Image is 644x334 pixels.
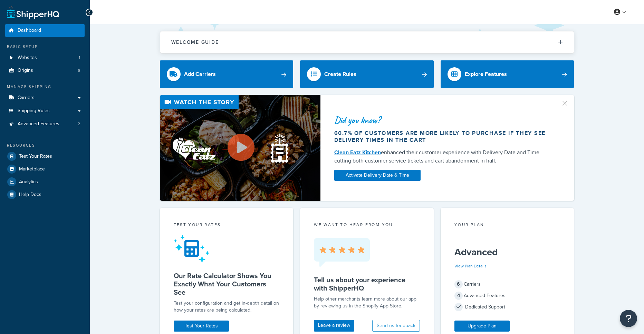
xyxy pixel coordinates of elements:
[160,60,294,88] a: Add Carriers
[184,69,216,79] div: Add Carriers
[5,91,85,104] a: Carriers
[454,291,560,301] div: Advanced Features
[174,272,280,296] h5: Our Rate Calculator Shows You Exactly What Your Customers See
[171,40,219,45] h2: Welcome Guide
[314,320,354,332] a: Leave a review
[454,279,560,289] div: Carriers
[19,154,52,159] span: Test Your Rates
[314,222,420,228] p: we want to hear from you
[18,55,37,61] span: Websites
[18,95,35,101] span: Carriers
[334,115,552,125] div: Did you know?
[334,148,552,165] div: enhanced their customer experience with Delivery Date and Time — cutting both customer service ti...
[454,263,487,269] a: View Plan Details
[454,222,560,229] div: Your Plan
[314,296,420,310] p: Help other merchants learn more about our app by reviewing us in the Shopify App Store.
[5,176,85,188] a: Analytics
[5,64,85,77] li: Origins
[441,60,574,88] a: Explore Features
[18,68,33,73] span: Origins
[454,247,560,258] h5: Advanced
[372,320,420,332] button: Send us feedback
[324,69,356,79] div: Create Rules
[160,31,574,53] button: Welcome Guide
[18,28,41,33] span: Dashboard
[454,280,463,288] span: 6
[174,222,280,229] div: Test your rates
[5,105,85,117] a: Shipping Rules
[620,310,637,327] button: Open Resource Center
[334,130,552,144] div: 60.7% of customers are more likely to purchase if they see delivery times in the cart
[18,108,50,114] span: Shipping Rules
[300,60,434,88] a: Create Rules
[454,302,560,312] div: Dedicated Support
[454,321,510,332] a: Upgrade Plan
[174,321,229,332] a: Test Your Rates
[5,51,85,64] a: Websites1
[78,68,80,73] span: 6
[5,44,85,50] div: Basic Setup
[174,300,280,314] div: Test your configuration and get in-depth detail on how your rates are being calculated.
[5,188,85,201] a: Help Docs
[19,166,45,172] span: Marketplace
[5,118,85,130] a: Advanced Features2
[334,148,381,156] a: Clean Eatz Kitchen
[5,51,85,64] li: Websites
[5,118,85,130] li: Advanced Features
[5,64,85,77] a: Origins6
[5,163,85,175] a: Marketplace
[454,292,463,300] span: 4
[18,121,59,127] span: Advanced Features
[19,192,41,198] span: Help Docs
[160,95,320,201] img: Video thumbnail
[79,55,80,61] span: 1
[5,24,85,37] a: Dashboard
[5,84,85,90] div: Manage Shipping
[78,121,80,127] span: 2
[19,179,38,185] span: Analytics
[5,143,85,148] div: Resources
[465,69,507,79] div: Explore Features
[5,150,85,163] a: Test Your Rates
[334,170,421,181] a: Activate Delivery Date & Time
[314,276,420,292] h5: Tell us about your experience with ShipperHQ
